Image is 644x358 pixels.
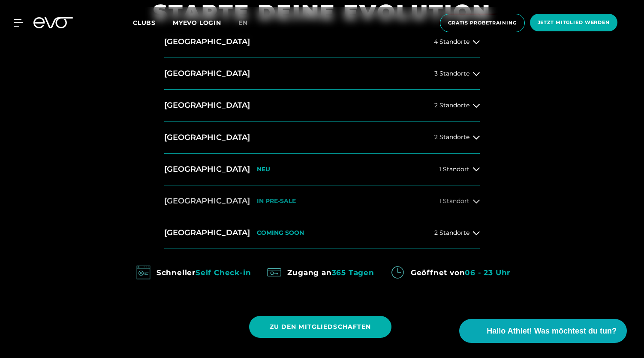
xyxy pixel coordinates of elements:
div: Schneller [156,266,251,279]
button: Hallo Athlet! Was möchtest du tun? [459,319,627,343]
span: 3 Standorte [434,70,469,77]
span: en [238,19,248,27]
em: Self Check-in [196,268,251,277]
a: ZU DEN MITGLIEDSCHAFTEN [249,309,395,344]
h2: [GEOGRAPHIC_DATA] [164,100,250,111]
button: [GEOGRAPHIC_DATA]COMING SOON2 Standorte [164,217,480,249]
a: Clubs [133,18,173,27]
h2: [GEOGRAPHIC_DATA] [164,228,250,238]
button: [GEOGRAPHIC_DATA]NEU1 Standort [164,154,480,185]
span: Hallo Athlet! Was möchtest du tun? [487,325,617,337]
p: COMING SOON [257,229,304,237]
a: Gratis Probetraining [437,14,527,32]
span: 1 Standort [439,166,469,173]
em: 06 - 23 Uhr [465,268,510,277]
span: ZU DEN MITGLIEDSCHAFTEN [270,322,371,331]
a: Jetzt Mitglied werden [527,14,620,32]
span: 1 Standort [439,198,469,204]
h2: [GEOGRAPHIC_DATA] [164,164,250,175]
h2: [GEOGRAPHIC_DATA] [164,196,250,206]
h2: [GEOGRAPHIC_DATA] [164,68,250,79]
em: 365 Tagen [332,268,374,277]
button: [GEOGRAPHIC_DATA]IN PRE-SALE1 Standort [164,185,480,217]
p: NEU [257,166,270,173]
button: [GEOGRAPHIC_DATA]2 Standorte [164,122,480,154]
p: IN PRE-SALE [257,197,296,205]
span: 2 Standorte [434,134,469,140]
div: Zugang an [287,266,374,279]
span: Clubs [133,19,156,27]
img: evofitness [265,263,284,282]
h2: [GEOGRAPHIC_DATA] [164,132,250,143]
a: MYEVO LOGIN [173,19,221,27]
button: [GEOGRAPHIC_DATA]2 Standorte [164,90,480,121]
span: Jetzt Mitglied werden [538,19,610,26]
img: evofitness [388,263,407,282]
span: 2 Standorte [434,102,469,109]
img: evofitness [134,263,153,282]
a: en [238,18,258,28]
div: Geöffnet von [411,266,510,279]
button: [GEOGRAPHIC_DATA]3 Standorte [164,58,480,90]
span: 2 Standorte [434,230,469,236]
span: Gratis Probetraining [448,19,517,27]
